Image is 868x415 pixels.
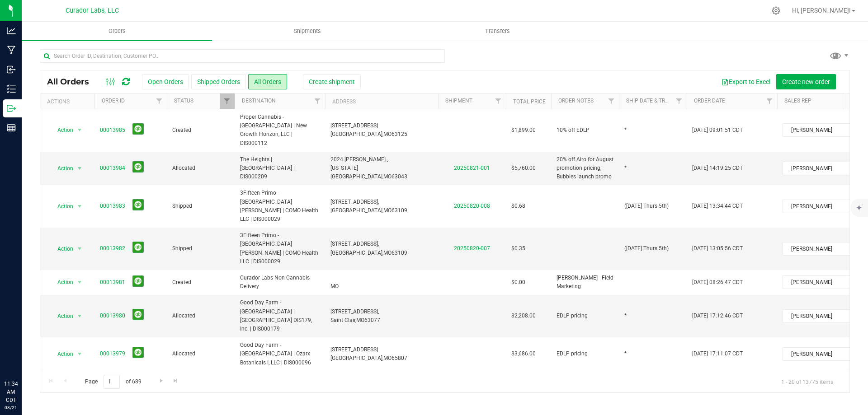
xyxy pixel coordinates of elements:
[4,380,18,404] p: 11:34 AM CDT
[152,93,167,109] a: Filter
[557,350,588,358] span: EDLP pricing
[445,98,472,104] a: Shipment
[692,126,743,135] span: [DATE] 09:01:51 CDT
[309,78,355,85] span: Create shipment
[692,350,743,358] span: [DATE] 17:11:07 CDT
[7,46,16,55] inline-svg: Manufacturing
[330,199,379,205] span: [STREET_ADDRESS],
[100,244,125,253] a: 00013982
[240,155,320,182] span: The Heights | [GEOGRAPHIC_DATA] | DIS000209
[762,93,777,109] a: Filter
[624,202,669,210] span: ([DATE] Thurs 5th)
[100,278,125,287] a: 00013981
[783,310,850,322] span: [PERSON_NAME]
[783,242,850,255] span: [PERSON_NAME]
[364,317,380,323] span: 63077
[220,93,235,109] a: Filter
[7,104,16,113] inline-svg: Outbound
[694,98,725,104] a: Order Date
[100,312,125,320] a: 00013980
[240,113,320,148] span: Proper Cannabis - [GEOGRAPHIC_DATA] | New Growth Horizon, LLC | DIS000112
[330,308,379,315] span: [STREET_ADDRESS],
[454,203,490,209] a: 20250820-008
[692,202,743,210] span: [DATE] 13:34:44 CDT
[102,98,125,104] a: Order ID
[74,162,85,175] span: select
[511,202,525,210] span: $0.68
[330,131,383,137] span: [GEOGRAPHIC_DATA],
[240,189,320,224] span: 3Fifteen Primo - [GEOGRAPHIC_DATA][PERSON_NAME] | COMO Health LLC | DIS000029
[557,126,590,135] span: 10% off EDLP
[783,348,850,360] span: [PERSON_NAME]
[392,250,407,256] span: 63109
[783,276,850,289] span: [PERSON_NAME]
[692,312,743,320] span: [DATE] 17:12:46 CDT
[330,241,379,247] span: [STREET_ADDRESS],
[22,22,212,41] a: Orders
[558,98,594,104] a: Order Notes
[473,27,522,35] span: Transfers
[172,164,229,173] span: Allocated
[104,375,120,389] input: 1
[325,93,438,109] th: Address
[242,98,276,104] a: Destination
[383,173,392,180] span: MO
[330,355,383,361] span: [GEOGRAPHIC_DATA],
[330,165,383,180] span: [US_STATE][GEOGRAPHIC_DATA],
[392,355,407,361] span: 65807
[172,278,229,287] span: Created
[96,27,138,35] span: Orders
[776,74,836,89] button: Create new order
[7,123,16,132] inline-svg: Reports
[303,74,361,89] button: Create shipment
[392,207,407,214] span: 63109
[4,404,18,411] p: 08/21
[626,98,696,104] a: Ship Date & Transporter
[47,98,91,105] div: Actions
[74,124,85,136] span: select
[282,27,333,35] span: Shipments
[511,244,525,253] span: $0.35
[74,348,85,360] span: select
[604,93,619,109] a: Filter
[783,124,850,136] span: [PERSON_NAME]
[770,6,782,15] div: Manage settings
[511,126,536,135] span: $1,899.00
[169,375,182,387] a: Go to the last page
[454,165,490,171] a: 20250821-001
[240,341,320,367] span: Good Day Farm - [GEOGRAPHIC_DATA] | Ozarx Botanicals I, LLC | DIS000096
[74,276,85,289] span: select
[392,131,407,137] span: 63125
[330,156,388,163] span: 2024 [PERSON_NAME].,
[49,310,74,322] span: Action
[212,22,402,41] a: Shipments
[392,173,407,180] span: 63043
[240,274,320,291] span: Curador Labs Non Cannabis Delivery
[330,283,339,289] span: MO
[557,155,613,182] span: 20% off Airo for August promotion pricing, Bubbles launch promo
[142,74,189,89] button: Open Orders
[240,231,320,266] span: 3Fifteen Primo - [GEOGRAPHIC_DATA][PERSON_NAME] | COMO Health LLC | DIS000029
[172,126,229,135] span: Created
[782,78,830,85] span: Create new order
[27,341,38,352] iframe: Resource center unread badge
[7,26,16,35] inline-svg: Analytics
[454,245,490,252] a: 20250820-007
[624,244,669,253] span: ([DATE] Thurs 5th)
[511,350,536,358] span: $3,686.00
[330,346,378,353] span: [STREET_ADDRESS]
[47,77,98,87] span: All Orders
[692,164,743,173] span: [DATE] 14:19:25 CDT
[77,375,149,389] span: Page of 689
[100,202,125,210] a: 00013983
[7,84,16,93] inline-svg: Inventory
[383,207,392,214] span: MO
[172,202,229,210] span: Shipped
[74,242,85,255] span: select
[672,93,687,109] a: Filter
[100,350,125,358] a: 00013979
[100,126,125,135] a: 00013985
[74,310,85,322] span: select
[356,317,364,323] span: MO
[49,276,74,289] span: Action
